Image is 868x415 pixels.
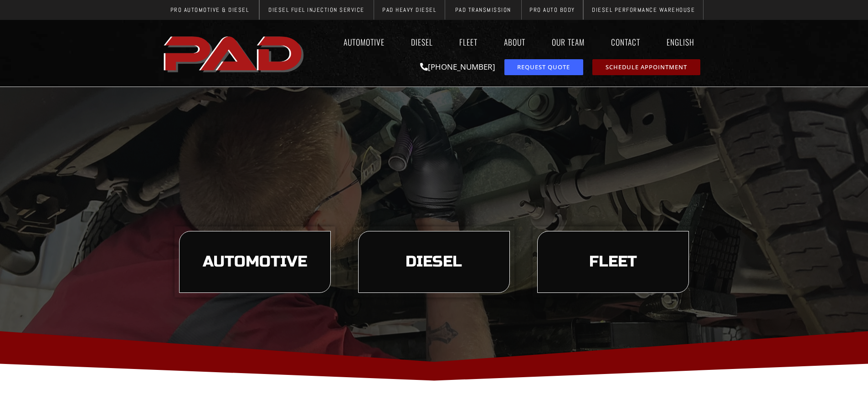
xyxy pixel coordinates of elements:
[517,64,570,70] span: Request Quote
[455,7,511,13] span: PAD Transmission
[658,31,708,52] a: English
[161,29,308,78] img: The image shows the word "PAD" in bold, red, uppercase letters with a slight shadow effect.
[203,254,307,270] span: Automotive
[179,231,331,293] a: learn more about our automotive services
[335,31,393,52] a: Automotive
[161,29,308,78] a: pro automotive and diesel home page
[308,31,708,52] nav: Menu
[589,254,637,270] span: Fleet
[495,31,534,52] a: About
[537,231,689,293] a: learn more about our fleet services
[592,59,700,75] a: schedule repair or service appointment
[382,7,436,13] span: PAD Heavy Diesel
[602,31,649,52] a: Contact
[402,31,442,52] a: Diesel
[406,254,462,270] span: Diesel
[592,7,695,13] span: Diesel Performance Warehouse
[358,231,510,293] a: learn more about our diesel services
[420,61,495,72] a: [PHONE_NUMBER]
[451,31,486,52] a: Fleet
[529,7,575,13] span: Pro Auto Body
[268,7,365,13] span: Diesel Fuel Injection Service
[543,31,593,52] a: Our Team
[170,7,249,13] span: Pro Automotive & Diesel
[504,59,583,75] a: request a service or repair quote
[606,64,687,70] span: Schedule Appointment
